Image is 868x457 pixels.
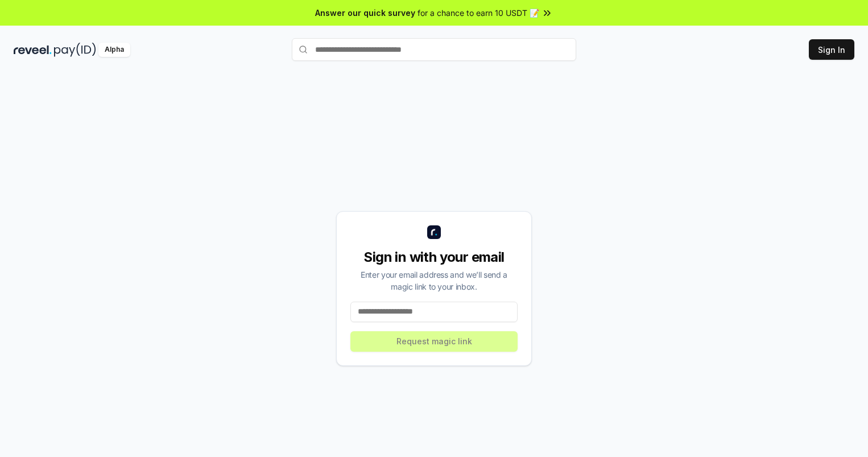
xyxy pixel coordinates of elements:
div: Alpha [98,43,130,57]
img: pay_id [54,43,96,57]
div: Enter your email address and we’ll send a magic link to your inbox. [350,269,518,293]
img: logo_small [427,225,441,239]
img: reveel_dark [14,43,52,57]
div: Sign in with your email [350,248,518,266]
button: Sign In [809,39,854,60]
span: for a chance to earn 10 USDT 📝 [418,7,539,19]
span: Answer our quick survey [315,7,415,19]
